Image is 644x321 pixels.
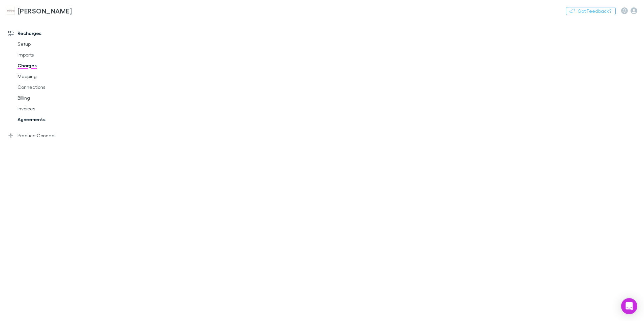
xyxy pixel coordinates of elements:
[18,7,72,15] h3: [PERSON_NAME]
[11,60,91,71] a: Charges
[11,39,91,49] a: Setup
[11,71,91,82] a: Mapping
[11,93,91,103] a: Billing
[3,3,76,19] a: [PERSON_NAME]
[1,28,91,39] a: Recharges
[11,82,91,93] a: Connections
[11,103,91,114] a: Invoices
[566,7,616,15] button: Got Feedback?
[11,49,91,60] a: Imports
[1,130,91,141] a: Practice Connect
[621,298,637,314] div: Open Intercom Messenger
[7,7,15,15] img: Hales Douglass's Logo
[11,114,91,125] a: Agreements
